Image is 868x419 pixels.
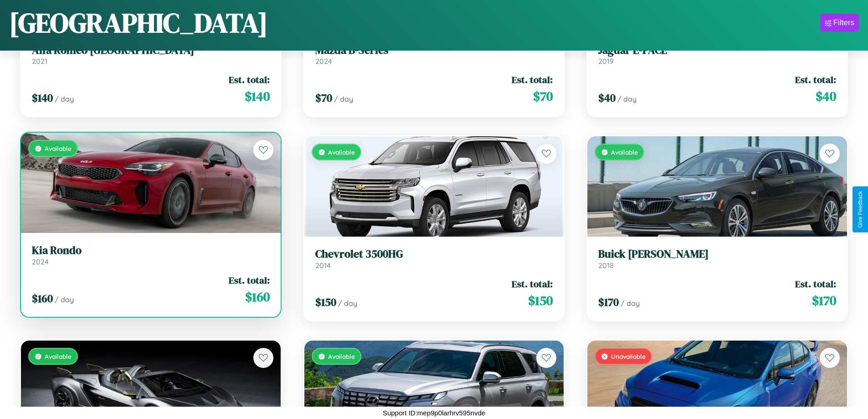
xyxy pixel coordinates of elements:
a: Kia Rondo2024 [32,244,270,266]
div: Filters [833,18,854,27]
a: Jaguar E-PACE2019 [598,44,836,66]
span: 2019 [598,57,614,66]
span: $ 160 [32,291,53,306]
span: Est. total: [512,73,553,86]
span: Est. total: [512,277,553,290]
h1: [GEOGRAPHIC_DATA] [9,4,268,41]
span: Available [45,145,72,152]
span: / day [338,299,357,308]
span: Available [45,352,72,360]
a: Chevrolet 3500HG2014 [315,248,553,270]
span: / day [55,94,74,103]
span: Est. total: [229,274,270,287]
span: $ 70 [315,90,332,105]
span: Available [328,148,355,156]
p: Support ID: mep9p0larhrv595nvde [383,407,485,419]
h3: Alfa Romeo [GEOGRAPHIC_DATA] [32,44,270,57]
span: Unavailable [611,352,646,360]
span: 2014 [315,261,331,270]
span: $ 170 [812,291,836,310]
span: $ 40 [598,90,616,105]
span: $ 150 [528,291,553,310]
span: 2024 [32,257,49,266]
span: Est. total: [229,73,270,86]
a: Mazda B-Series2024 [315,44,553,66]
span: 2018 [598,261,614,270]
span: Est. total: [795,73,836,86]
a: Alfa Romeo [GEOGRAPHIC_DATA]2021 [32,44,270,66]
button: Filters [820,14,859,32]
span: / day [55,295,74,304]
span: Available [328,352,355,360]
h3: Kia Rondo [32,244,270,257]
span: 2021 [32,57,47,66]
span: / day [617,94,637,103]
span: $ 40 [816,87,836,105]
span: $ 140 [245,87,270,105]
h3: Chevrolet 3500HG [315,248,553,261]
h3: Buick [PERSON_NAME] [598,248,836,261]
span: $ 150 [315,295,336,310]
span: $ 160 [245,288,270,306]
span: $ 170 [598,295,619,310]
span: $ 70 [533,87,553,105]
span: $ 140 [32,90,53,105]
a: Buick [PERSON_NAME]2018 [598,248,836,270]
span: 2024 [315,57,332,66]
div: Give Feedback [857,191,863,228]
span: / day [334,94,353,103]
span: / day [621,299,640,308]
span: Est. total: [795,277,836,290]
span: Available [611,148,638,156]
